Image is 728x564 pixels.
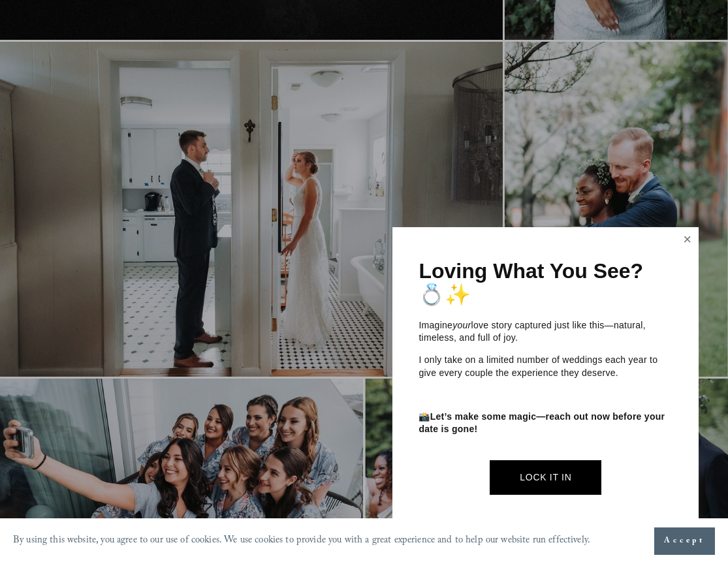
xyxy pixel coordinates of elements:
button: Accept [654,527,715,555]
p: By using this website, you agree to our use of cookies. We use cookies to provide you with a grea... [13,531,590,550]
p: Imagine love story captured just like this—natural, timeless, and full of joy. [419,319,673,345]
p: I only take on a limited number of weddings each year to give every couple the experience they de... [419,354,673,379]
h1: Loving What You See? 💍✨ [419,260,673,305]
strong: Let’s make some magic—reach out now before your date is gone! [419,411,667,435]
a: Close [678,229,697,250]
em: your [452,320,471,330]
p: 📸 [419,411,673,436]
a: Lock It In [490,460,601,495]
span: Accept [664,535,705,548]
